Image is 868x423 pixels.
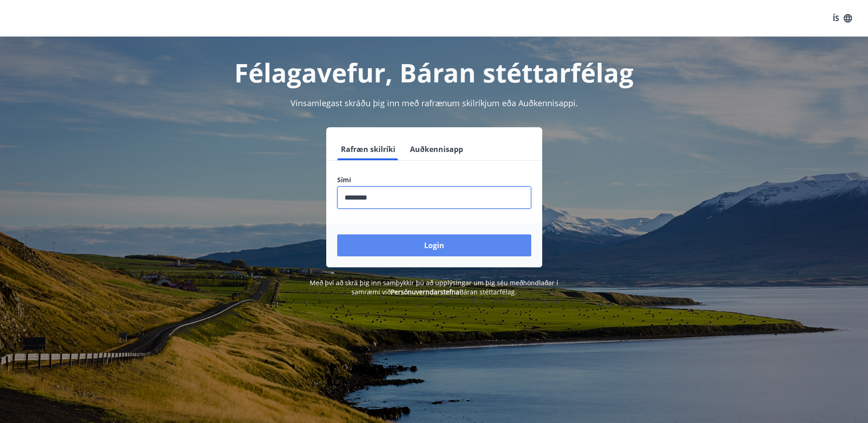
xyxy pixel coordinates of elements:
a: Persónuverndarstefna [391,287,459,296]
button: Rafræn skilríki [337,138,399,160]
button: ÍS [828,10,857,27]
label: Sími [337,175,531,184]
button: Login [337,234,531,256]
button: Auðkennisapp [406,138,467,160]
h1: Félagavefur, Báran stéttarfélag [116,55,753,90]
span: Með því að skrá þig inn samþykkir þú að upplýsingar um þig séu meðhöndlaðar í samræmi við Báran s... [310,278,558,296]
span: Vinsamlegast skráðu þig inn með rafrænum skilríkjum eða Auðkennisappi. [291,98,578,108]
